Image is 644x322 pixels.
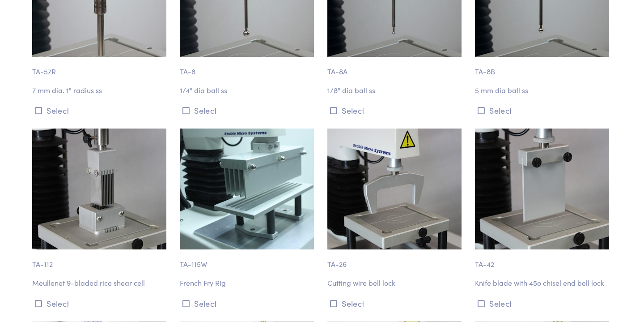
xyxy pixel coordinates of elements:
p: 1/8" dia ball ss [327,85,464,96]
p: 5 mm dia ball ss [475,85,612,96]
p: TA-115W [180,249,317,270]
p: TA-8B [475,57,612,77]
p: Meullenet 9-bladed rice shear cell [32,277,169,289]
p: TA-42 [475,249,612,270]
button: Select [327,103,464,118]
p: TA-8A [327,57,464,77]
button: Select [475,296,612,311]
p: TA-8 [180,57,317,77]
p: 1/4" dia ball ss [180,85,317,96]
p: French Fry Rig [180,277,317,289]
button: Select [32,296,169,311]
button: Select [180,296,317,311]
img: ta-112_meullenet-rice-shear-cell2.jpg [32,129,166,249]
p: Knife blade with 45o chisel end bell lock [475,277,612,289]
p: 7 mm dia. 1" radius ss [32,85,169,96]
button: Select [32,103,169,118]
p: TA-112 [32,249,169,270]
img: ta-42_chisel-knife.jpg [475,129,609,249]
button: Select [475,103,612,118]
p: TA-57R [32,57,169,77]
img: ta-26_wire-cutter.jpg [327,129,462,249]
button: Select [180,103,317,118]
p: Cutting wire bell lock [327,277,464,289]
p: TA-26 [327,249,464,270]
img: shear-ta-115w-french-fry-rig-2.jpg [180,129,314,249]
button: Select [327,296,464,311]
